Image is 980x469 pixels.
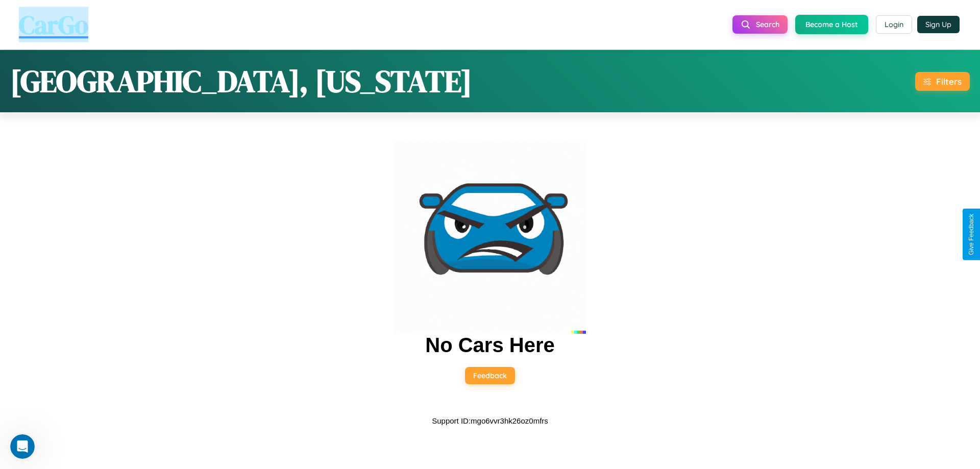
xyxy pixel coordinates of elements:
[732,15,788,34] button: Search
[10,434,35,459] iframe: Intercom live chat
[917,16,960,33] button: Sign Up
[915,72,970,91] button: Filters
[795,15,868,34] button: Become a Host
[10,60,472,102] h1: [GEOGRAPHIC_DATA], [US_STATE]
[876,15,912,34] button: Login
[936,76,962,87] div: Filters
[394,142,586,334] img: car
[756,20,779,29] span: Search
[432,414,548,428] p: Support ID: mgo6vvr3hk26oz0mfrs
[968,214,975,255] div: Give Feedback
[465,367,515,384] button: Feedback
[425,334,554,357] h2: No Cars Here
[19,7,88,42] span: CarGo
